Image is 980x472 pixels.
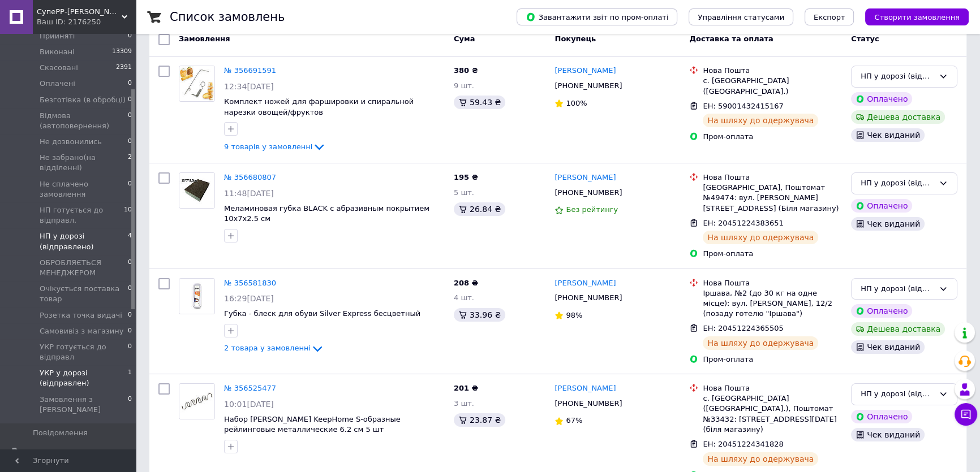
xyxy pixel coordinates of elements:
span: [PHONE_NUMBER] [555,188,622,197]
a: [PERSON_NAME] [555,383,616,394]
a: Набор [PERSON_NAME] KeepHome S-образные рейлинговые металлические 6.2 см 5 шт [224,415,401,434]
span: 0 [128,326,132,336]
a: [PERSON_NAME] [555,66,616,76]
span: Комплект ножей для фаршировки и спиральной нарезки овощей/фруктов [224,97,414,116]
span: 208 ₴ [454,279,478,287]
span: Прийняті [40,31,75,41]
span: 4 [128,231,132,252]
span: 0 [128,284,132,304]
span: Створити замовлення [874,13,960,21]
div: НП у дорозі (відправлено) [861,388,934,400]
div: Пром-оплата [703,354,842,365]
button: Чат з покупцем [955,403,977,426]
div: с. [GEOGRAPHIC_DATA] ([GEOGRAPHIC_DATA].) [703,76,842,96]
div: НП у дорозі (відправлено) [861,71,934,83]
div: Чек виданий [851,128,925,142]
div: НП у дорозі (відправлено) [861,283,934,295]
span: Доставка та оплата [689,34,773,43]
div: Чек виданий [851,217,925,231]
div: На шляху до одержувача [703,452,818,466]
span: Без рейтингу [566,205,618,214]
a: [PERSON_NAME] [555,278,616,289]
a: Створити замовлення [854,12,969,21]
div: Нова Пошта [703,278,842,288]
span: Виконані [40,47,75,57]
span: Скасовані [40,63,78,73]
div: Чек виданий [851,340,925,354]
span: Повідомлення [33,428,88,438]
span: [PHONE_NUMBER] [555,293,622,302]
button: Управління статусами [689,8,793,25]
div: 26.84 ₴ [454,202,505,216]
span: 201 ₴ [454,384,478,392]
span: Замовлення з [PERSON_NAME] [40,395,128,415]
span: 100% [566,99,587,107]
span: 0 [128,258,132,278]
div: Ваш ID: 2176250 [37,17,136,27]
div: На шляху до одержувача [703,336,818,350]
span: 0 [128,342,132,362]
div: Пром-оплата [703,249,842,259]
span: 10 [124,205,132,226]
span: Товари та послуги [33,447,105,457]
img: Фото товару [179,279,214,314]
a: № 356581830 [224,279,276,287]
span: Замовлення [179,34,230,43]
span: 195 ₴ [454,173,478,181]
span: Відмова (автоповернення) [40,111,128,131]
span: УКР готується до відправл [40,342,128,362]
span: Не дозвонились [40,137,102,147]
span: 0 [128,79,132,89]
a: № 356680807 [224,173,276,181]
img: Фото товару [179,173,214,208]
span: ЕН: 59001432415167 [703,102,783,110]
img: Фото товару [179,384,214,419]
div: На шляху до одержувача [703,231,818,244]
span: Не забрано(на відділенні) [40,153,128,173]
span: 13309 [112,47,132,57]
div: 23.87 ₴ [454,413,505,427]
span: [PHONE_NUMBER] [555,81,622,90]
span: 0 [128,31,132,41]
div: Оплачено [851,304,912,318]
img: Фото товару [179,66,214,101]
span: Розетка точка видачі [40,310,122,321]
span: Статус [851,34,879,43]
span: 1 [128,368,132,388]
button: Експорт [805,8,854,25]
span: Безготівка (в обробці) [40,95,126,105]
div: Нова Пошта [703,383,842,393]
a: Фото товару [179,278,215,314]
div: Нова Пошта [703,66,842,76]
span: [PHONE_NUMBER] [555,399,622,408]
span: 9 товарів у замовленні [224,142,312,151]
span: 12:34[DATE] [224,82,274,91]
span: Оплачені [40,79,75,89]
span: Самовивіз з магазину [40,326,123,336]
a: Губка - блеск для обуви Silver Express бесцветный [224,309,420,318]
span: НП у дорозі (відправлено) [40,231,128,252]
span: 0 [128,95,132,105]
button: Завантажити звіт по пром-оплаті [517,8,677,25]
span: Покупець [555,34,596,43]
div: Дешева доставка [851,110,945,124]
span: Завантажити звіт по пром-оплаті [526,12,668,22]
a: № 356691591 [224,66,276,75]
span: УКР у дорозі (відправлен) [40,368,128,388]
div: 59.43 ₴ [454,96,505,109]
a: Фото товару [179,383,215,419]
span: 380 ₴ [454,66,478,75]
div: Пром-оплата [703,132,842,142]
h1: Список замовлень [170,10,285,24]
span: Управління статусами [698,13,784,21]
span: 0 [128,179,132,200]
span: НП готується до відправл. [40,205,124,226]
span: 5 шт. [454,188,474,197]
span: Очікується поставка товар [40,284,128,304]
button: Створити замовлення [865,8,969,25]
span: 9 шт. [454,81,474,90]
div: Оплачено [851,92,912,106]
span: 11:48[DATE] [224,189,274,198]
